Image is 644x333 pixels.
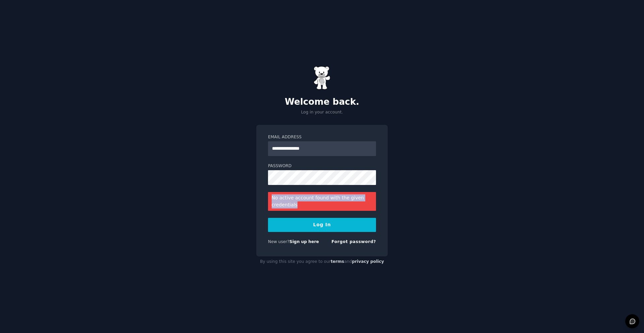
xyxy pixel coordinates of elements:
h2: Welcome back. [256,97,388,107]
label: Email Address [268,134,376,140]
button: Log In [268,218,376,232]
p: Log in your account. [256,109,388,115]
label: Password [268,163,376,169]
div: By using this site you agree to our and [256,256,388,267]
a: Sign up here [289,239,319,244]
a: terms [331,259,344,264]
a: Forgot password? [331,239,376,244]
div: No active account found with the given credentials [268,192,376,211]
img: Gummy Bear [314,66,330,90]
span: New user? [268,239,289,244]
a: privacy policy [352,259,384,264]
